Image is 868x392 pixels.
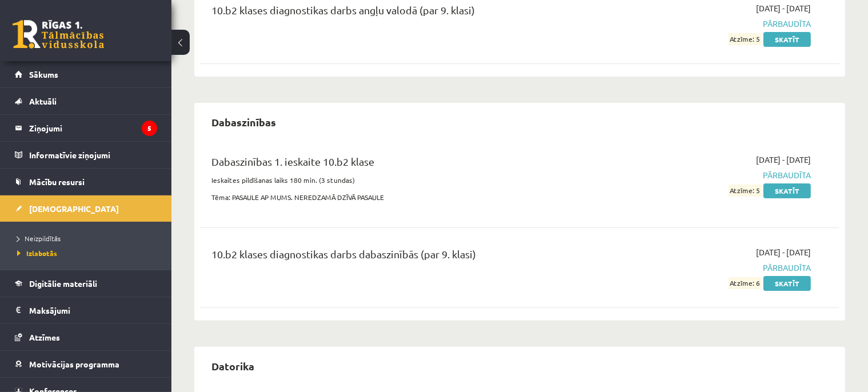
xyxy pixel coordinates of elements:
legend: Informatīvie ziņojumi [29,142,157,168]
span: Sākums [29,69,58,79]
a: Motivācijas programma [15,351,157,377]
span: Neizpildītās [17,234,61,243]
span: Pārbaudīta [622,18,811,30]
a: Mācību resursi [15,169,157,195]
a: Aktuāli [15,88,157,114]
a: Skatīt [763,183,811,198]
a: Izlabotās [17,248,160,258]
a: Digitālie materiāli [15,270,157,297]
span: [DATE] - [DATE] [756,154,811,166]
span: Atzīme: 5 [729,33,762,45]
span: Atzīme: 6 [729,277,762,289]
span: [DEMOGRAPHIC_DATA] [29,203,119,214]
p: Ieskaites pildīšanas laiks 180 min. (3 stundas) [211,175,605,185]
span: Atzīme: 5 [729,185,762,197]
span: [DATE] - [DATE] [756,246,811,258]
legend: Ziņojumi [29,115,157,141]
a: Skatīt [763,276,811,291]
a: Rīgas 1. Tālmācības vidusskola [13,20,104,49]
span: Pārbaudīta [622,262,811,274]
span: [DATE] - [DATE] [756,2,811,14]
p: Tēma: PASAULE AP MUMS. NEREDZAMĀ DZĪVĀ PASAULE [211,192,605,202]
a: Maksājumi [15,297,157,323]
span: Motivācijas programma [29,359,119,369]
span: Pārbaudīta [622,169,811,181]
legend: Maksājumi [29,297,157,323]
a: Skatīt [763,32,811,47]
span: Digitālie materiāli [29,278,97,289]
a: Atzīmes [15,324,157,350]
span: Atzīmes [29,332,60,342]
a: Informatīvie ziņojumi [15,142,157,168]
div: 10.b2 klases diagnostikas darbs dabaszinībās (par 9. klasi) [211,246,605,267]
span: Mācību resursi [29,177,85,187]
a: Neizpildītās [17,233,160,243]
a: [DEMOGRAPHIC_DATA] [15,195,157,222]
i: 5 [142,121,157,136]
h2: Datorika [200,353,266,379]
a: Ziņojumi5 [15,115,157,141]
a: Sākums [15,61,157,87]
div: Dabaszinības 1. ieskaite 10.b2 klase [211,154,605,175]
h2: Dabaszinības [200,109,287,135]
div: 10.b2 klases diagnostikas darbs angļu valodā (par 9. klasi) [211,2,605,23]
span: Izlabotās [17,249,57,258]
span: Aktuāli [29,96,57,106]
